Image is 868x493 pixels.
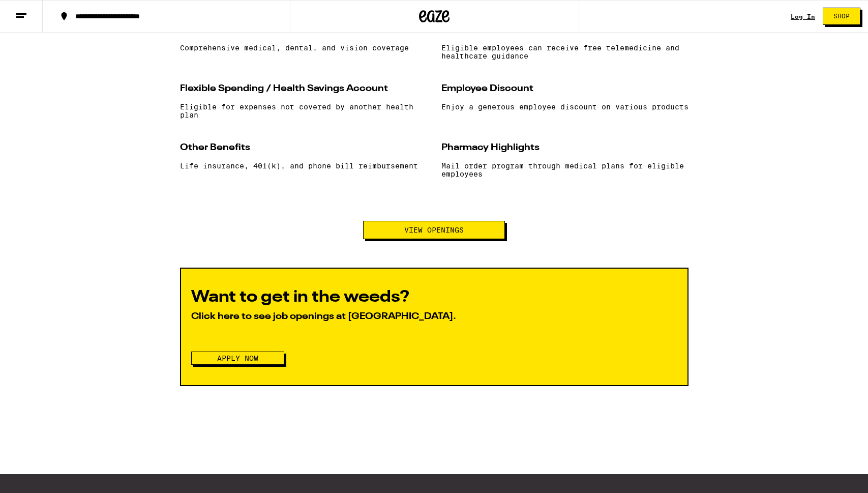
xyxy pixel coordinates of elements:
span: Apply Now [217,355,258,362]
a: Apply Now [191,354,284,362]
h2: Want to get in the weeds? [191,289,677,305]
h3: Pharmacy Highlights [441,140,689,155]
button: Shop [823,8,860,25]
h3: Flexible Spending / Health Savings Account [180,81,427,96]
span: Hi. Need any help? [6,7,73,15]
p: Eligible for expenses not covered by another health plan [180,103,427,119]
button: Apply Now [191,352,284,365]
h3: Employee Discount [441,81,689,96]
p: Enjoy a generous employee discount on various products [441,103,689,111]
p: Life insurance, 401(k), and phone bill reimbursement [180,162,427,170]
p: Eligible employees can receive free telemedicine and healthcare guidance [441,44,689,60]
p: Mail order program through medical plans for eligible employees [441,162,689,178]
span: Shop [833,13,850,19]
span: View Openings [404,226,464,234]
button: View Openings [363,221,505,239]
a: Log In [791,13,815,20]
h3: Other Benefits [180,140,427,155]
a: Shop [815,8,868,25]
p: Click here to see job openings at [GEOGRAPHIC_DATA]. [191,310,677,323]
p: Comprehensive medical, dental, and vision coverage [180,44,427,52]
